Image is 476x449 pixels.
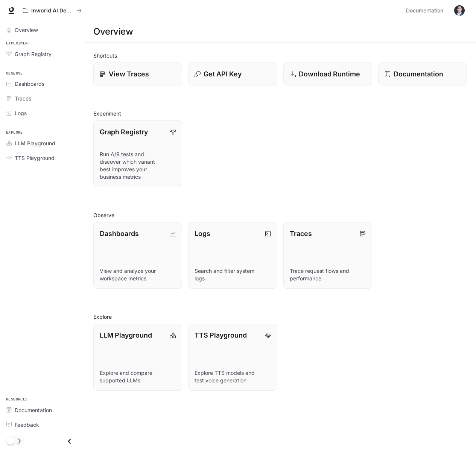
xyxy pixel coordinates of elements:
[15,26,38,34] span: Overview
[93,211,467,219] h2: Observe
[188,324,277,390] a: TTS PlaygroundExplore TTS models and test voice generation
[15,80,44,88] span: Dashboards
[93,324,182,390] a: LLM PlaygroundExplore and compare supported LLMs
[7,437,14,445] span: Dark mode toggle
[109,69,149,79] p: View Traces
[188,62,277,85] button: Get API Key
[204,69,242,79] p: Get API Key
[15,94,31,102] span: Traces
[15,154,55,162] span: TTS Playground
[15,406,52,414] span: Documentation
[93,222,182,289] a: DashboardsView and analyze your workspace metrics
[93,313,467,321] h2: Explore
[100,151,176,181] p: Run A/B tests and discover which variant best improves your business metrics
[3,137,81,150] a: LLM Playground
[188,222,277,289] a: LogsSearch and filter system logs
[100,369,176,384] p: Explore and compare supported LLMs
[283,222,372,289] a: TracesTrace request flows and performance
[20,3,85,18] button: All workspaces
[61,434,78,449] button: Close drawer
[452,3,467,18] button: User avatar
[93,110,467,117] h2: Experiment
[15,139,55,147] span: LLM Playground
[394,69,443,79] p: Documentation
[15,109,27,117] span: Logs
[299,69,360,79] p: Download Runtime
[406,6,443,15] span: Documentation
[93,52,467,59] h2: Shortcuts
[3,418,81,431] a: Feedback
[100,127,148,137] p: Graph Registry
[31,8,73,14] p: Inworld AI Demos
[15,421,39,429] span: Feedback
[195,330,247,340] p: TTS Playground
[3,47,81,61] a: Graph Registry
[3,77,81,90] a: Dashboards
[454,5,465,16] img: User avatar
[100,267,176,282] p: View and analyze your workspace metrics
[3,151,81,164] a: TTS Playground
[378,62,467,85] a: Documentation
[195,369,271,384] p: Explore TTS models and test voice generation
[15,50,52,58] span: Graph Registry
[93,24,133,39] h1: Overview
[3,107,81,120] a: Logs
[283,62,372,85] a: Download Runtime
[195,267,271,282] p: Search and filter system logs
[3,403,81,417] a: Documentation
[3,23,81,37] a: Overview
[93,62,182,85] a: View Traces
[290,267,366,282] p: Trace request flows and performance
[100,228,139,239] p: Dashboards
[290,228,312,239] p: Traces
[403,3,449,18] a: Documentation
[195,228,210,239] p: Logs
[3,92,81,105] a: Traces
[93,120,182,187] a: Graph RegistryRun A/B tests and discover which variant best improves your business metrics
[100,330,152,340] p: LLM Playground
